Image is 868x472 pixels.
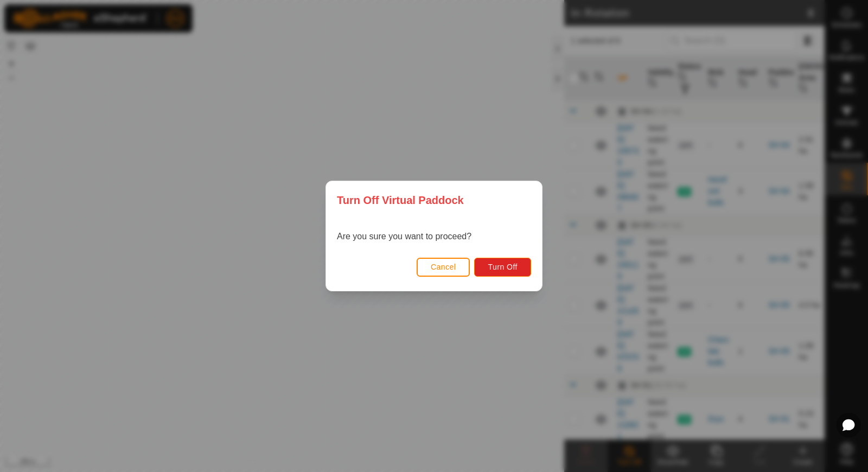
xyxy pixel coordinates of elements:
button: Turn Off [474,258,531,277]
span: Turn Off [488,263,518,271]
span: Cancel [431,263,456,271]
span: Turn Off Virtual Paddock [337,192,464,208]
button: Cancel [417,258,470,277]
p: Are you sure you want to proceed? [337,230,471,243]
